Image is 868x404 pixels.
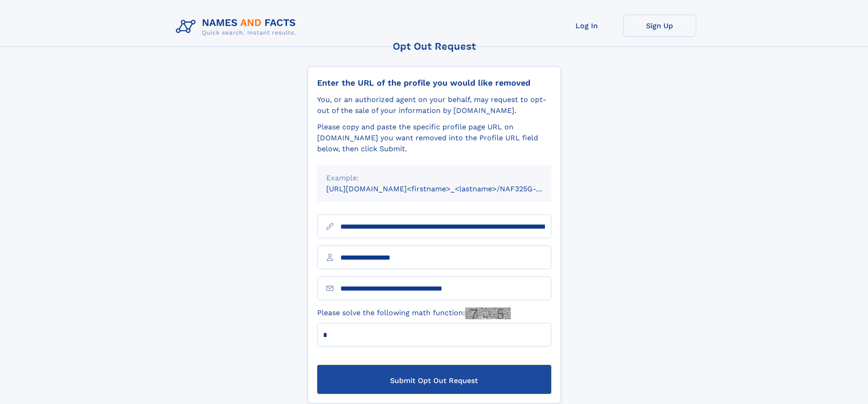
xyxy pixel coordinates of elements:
div: Example: [326,173,542,184]
div: You, or an authorized agent on your behalf, may request to opt-out of the sale of your informatio... [317,94,551,116]
a: Sign Up [623,15,696,37]
label: Please solve the following math function: [317,307,511,319]
div: Enter the URL of the profile you would like removed [317,78,551,88]
small: [URL][DOMAIN_NAME]<firstname>_<lastname>/NAF325G-xxxxxxxx [326,184,569,193]
div: Please copy and paste the specific profile page URL on [DOMAIN_NAME] you want removed into the Pr... [317,122,551,154]
img: Logo Names and Facts [172,15,303,39]
button: Submit Opt Out Request [317,365,551,394]
a: Log In [550,15,623,37]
